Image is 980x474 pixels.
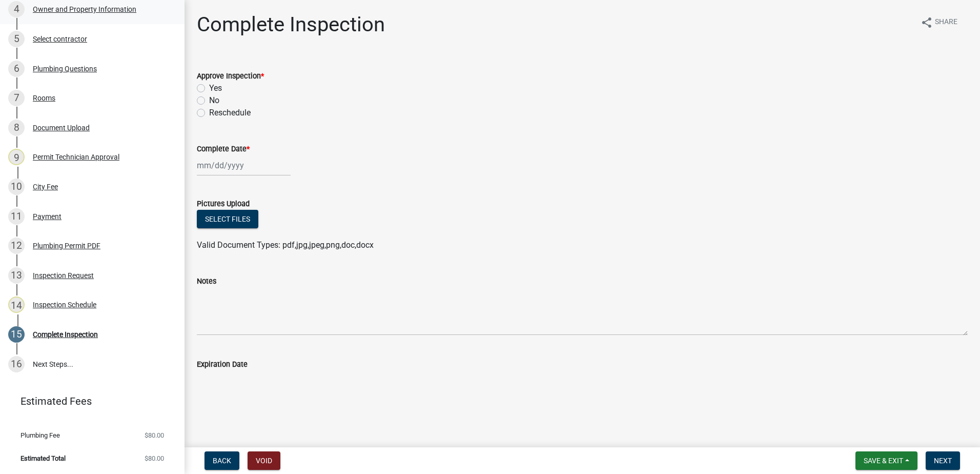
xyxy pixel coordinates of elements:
[21,432,60,439] span: Plumbing Fee
[8,1,25,17] div: 4
[205,451,239,470] button: Back
[33,35,87,43] div: Select contractor
[197,12,385,37] h1: Complete Inspection
[209,82,222,94] label: Yes
[912,12,966,32] button: shareShare
[8,90,25,106] div: 7
[8,149,25,165] div: 9
[197,278,216,285] label: Notes
[209,107,251,119] label: Reschedule
[33,94,55,102] div: Rooms
[33,272,94,279] div: Inspection Request
[921,16,933,29] i: share
[8,326,25,343] div: 15
[33,183,58,190] div: City Fee
[197,240,374,250] span: Valid Document Types: pdf,jpg,jpeg,png,doc,docx
[33,331,98,338] div: Complete Inspection
[8,31,25,47] div: 5
[21,455,66,462] span: Estimated Total
[197,73,264,80] label: Approve Inspection
[8,356,25,372] div: 16
[8,267,25,284] div: 13
[864,457,903,465] span: Save & Exit
[33,124,90,131] div: Document Upload
[8,238,25,254] div: 12
[197,146,250,153] label: Complete Date
[197,155,291,176] input: mm/dd/yyyy
[8,120,25,136] div: 8
[926,451,960,470] button: Next
[33,6,136,13] div: Owner and Property Information
[197,210,258,228] button: Select files
[145,432,164,439] span: $80.00
[935,16,957,29] span: Share
[8,391,168,411] a: Estimated Fees
[8,179,25,195] div: 10
[33,153,119,161] div: Permit Technician Approval
[8,297,25,313] div: 14
[248,451,280,470] button: Void
[33,65,97,72] div: Plumbing Questions
[209,94,219,107] label: No
[33,301,96,308] div: Inspection Schedule
[197,201,250,208] label: Pictures Upload
[213,457,231,465] span: Back
[934,457,952,465] span: Next
[855,451,917,470] button: Save & Exit
[8,208,25,225] div: 11
[197,361,248,368] label: Expiration Date
[33,242,100,249] div: Plumbing Permit PDF
[33,213,62,220] div: Payment
[145,455,164,462] span: $80.00
[8,61,25,77] div: 6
